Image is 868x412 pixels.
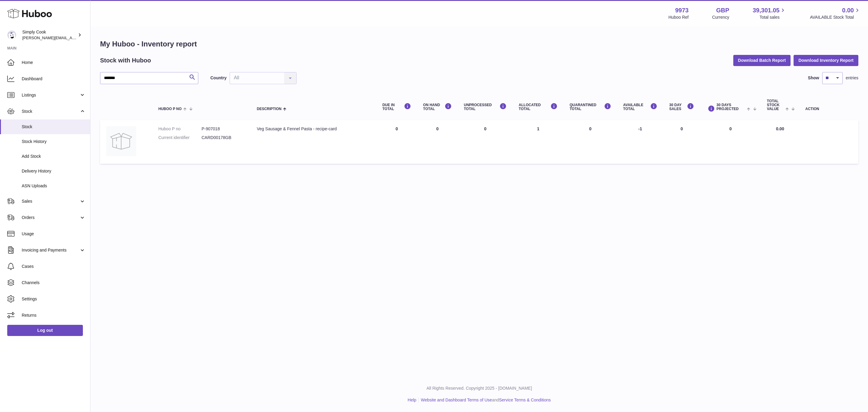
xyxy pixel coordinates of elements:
td: 1 [513,120,564,164]
div: Simply Cook [22,29,77,41]
a: Website and Dashboard Terms of Use [421,398,492,402]
label: Show [808,75,819,81]
td: 0 [376,120,417,164]
div: 30 DAY SALES [669,103,694,111]
span: Invoicing and Payments [22,247,79,253]
span: Stock [22,124,86,130]
h2: Stock with Huboo [100,56,151,65]
td: 0 [663,120,700,164]
span: 30 DAYS PROJECTED [716,103,745,111]
td: 0 [458,120,513,164]
div: UNPROCESSED Total [464,103,507,111]
span: 0.00 [776,126,784,131]
div: Huboo Ref [668,14,689,20]
span: Orders [22,215,79,220]
div: Veg Sausage & Fennel Pasta - recipe-card [257,126,370,132]
div: Action [805,107,852,111]
span: Channels [22,280,86,286]
span: Total stock value [767,99,784,111]
li: and [419,397,551,403]
dt: Current identifier [158,135,201,141]
strong: 9973 [675,6,689,14]
span: Dashboard [22,76,86,82]
span: Total sales [759,14,786,20]
span: AVAILABLE Stock Total [810,14,861,20]
dt: Huboo P no [158,126,201,132]
span: Delivery History [22,168,86,174]
label: Country [210,75,227,81]
span: Listings [22,92,79,98]
dd: CARD00178GB [202,135,245,141]
span: 0.00 [842,6,854,14]
div: DUE IN TOTAL [382,103,411,111]
span: Cases [22,264,86,269]
a: 0.00 AVAILABLE Stock Total [810,6,861,20]
strong: GBP [716,6,729,14]
div: AVAILABLE Total [623,103,657,111]
span: Description [257,107,281,111]
td: 0 [700,120,761,164]
a: Service Terms & Conditions [499,398,551,402]
span: 0 [589,126,592,131]
div: ON HAND Total [423,103,452,111]
div: ALLOCATED Total [519,103,558,111]
button: Download Inventory Report [794,55,858,66]
a: 39,301.05 Total sales [753,6,786,20]
span: Settings [22,296,86,302]
h1: My Huboo - Inventory report [100,39,858,49]
img: emma@simplycook.com [7,30,16,40]
span: Stock History [22,139,86,144]
td: 0 [417,120,458,164]
span: Huboo P no [158,107,181,111]
span: ASN Uploads [22,183,86,189]
span: 39,301.05 [753,6,779,14]
span: Sales [22,198,79,204]
a: Log out [7,325,83,336]
td: -1 [617,120,663,164]
div: QUARANTINED Total [570,103,611,111]
span: entries [846,75,858,81]
div: Currency [712,14,729,20]
span: Usage [22,231,86,237]
button: Download Batch Report [733,55,791,66]
dd: P-907018 [202,126,245,132]
p: All Rights Reserved. Copyright 2025 - [DOMAIN_NAME] [95,385,863,391]
span: Add Stock [22,154,86,159]
span: Returns [22,312,86,318]
img: product image [106,126,136,156]
span: Stock [22,109,79,114]
span: Home [22,60,86,65]
a: Help [408,398,417,402]
span: [PERSON_NAME][EMAIL_ADDRESS][DOMAIN_NAME] [22,35,121,40]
